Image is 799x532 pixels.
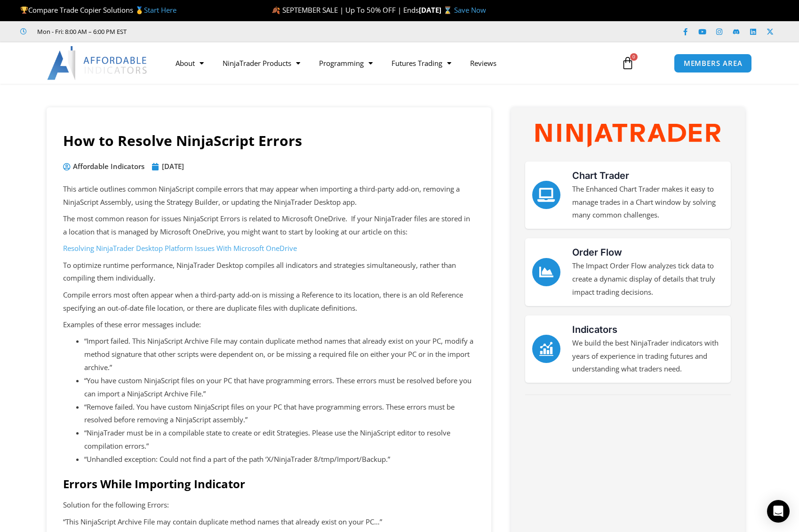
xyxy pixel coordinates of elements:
[21,7,28,14] img: 🏆
[63,131,475,151] h1: How to Resolve NinjaScript Errors
[674,54,752,73] a: MEMBERS AREA
[63,499,475,512] p: Solution for the following Errors:
[572,337,724,376] p: We build the best NinjaTrader indicators with years of experience in trading futures and understa...
[140,27,281,36] iframe: Customer reviews powered by Trustpilot
[630,53,638,61] span: 0
[572,170,629,181] a: Chart Trader
[461,52,506,74] a: Reviews
[84,453,475,466] li: “Unhandled exception: Could not find a part of the path ‘X/NinjaTrader 8/tmp/Import/Backup.”
[35,26,127,37] span: Mon - Fri: 8:00 AM – 6:00 PM EST
[144,5,176,15] a: Start Here
[63,516,475,529] p: “This NinjaScript Archive File may contain duplicate method names that already exist on your PC…”
[535,124,720,147] img: NinjaTrader Wordmark color RGB | Affordable Indicators – NinjaTrader
[572,324,617,335] a: Indicators
[532,335,560,363] a: Indicators
[63,259,475,285] p: To optimize runtime performance, NinjaTrader Desktop compiles all indicators and strategies simul...
[454,5,486,15] a: Save Now
[532,258,560,286] a: Order Flow
[213,52,310,74] a: NinjaTrader Products
[63,183,475,209] p: This article outlines common NinjaScript compile errors that may appear when importing a third-pa...
[310,52,382,74] a: Programming
[84,401,475,427] li: “Remove failed. You have custom NinjaScript files on your PC that have programming errors. These ...
[63,289,475,315] p: Compile errors most often appear when a third-party add-on is missing a Reference to its location...
[532,181,560,209] a: Chart Trader
[382,52,461,74] a: Futures Trading
[84,335,475,374] li: “Import failed. This NinjaScript Archive File may contain duplicate method names that already exi...
[767,500,790,523] div: Open Intercom Messenger
[166,52,610,74] nav: Menu
[166,52,213,74] a: About
[47,46,148,80] img: LogoAI | Affordable Indicators – NinjaTrader
[419,5,454,15] strong: [DATE] ⌛
[162,161,184,171] time: [DATE]
[63,212,475,239] p: The most common reason for issues NinjaScript Errors is related to Microsoft OneDrive. If your Ni...
[63,318,475,331] p: Examples of these error messages include:
[572,259,724,299] p: The Impact Order Flow analyzes tick data to create a dynamic display of details that truly impact...
[71,160,144,173] span: Affordable Indicators
[63,243,297,253] a: Resolving NinjaTrader Desktop Platform Issues With Microsoft OneDrive
[684,60,743,67] span: MEMBERS AREA
[572,183,724,222] p: The Enhanced Chart Trader makes it easy to manage trades in a Chart window by solving many common...
[63,476,475,491] h2: Errors While Importing Indicator
[572,247,622,258] a: Order Flow
[607,49,648,77] a: 0
[20,5,176,15] span: Compare Trade Copier Solutions 🥇
[272,5,419,15] span: 🍂 SEPTEMBER SALE | Up To 50% OFF | Ends
[84,427,475,453] li: “NinjaTrader must be in a compilable state to create or edit Strategies. Please use the NinjaScri...
[84,374,475,401] li: “You have custom NinjaScript files on your PC that have programming errors. These errors must be ...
